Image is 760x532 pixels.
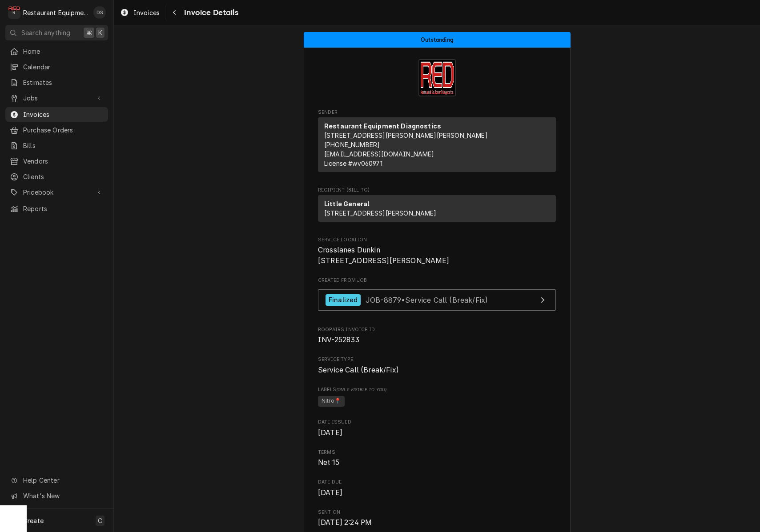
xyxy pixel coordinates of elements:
[93,6,106,19] div: DS
[23,62,104,72] span: Calendar
[5,138,108,153] a: Bills
[5,473,108,488] a: Go to Help Center
[5,154,108,168] a: Vendors
[318,518,372,527] span: [DATE] 2:24 PM
[23,78,104,87] span: Estimates
[318,117,556,176] div: Sender
[318,428,556,438] span: Date Issued
[93,6,106,19] div: Derek Stewart's Avatar
[318,109,556,116] span: Sender
[23,93,90,103] span: Jobs
[8,6,20,19] div: R
[318,517,556,528] span: Sent On
[366,295,488,304] span: JOB-8879 • Service Call (Break/Fix)
[318,117,556,172] div: Sender
[324,200,369,208] strong: Little General
[23,188,90,197] span: Pricebook
[5,44,108,59] a: Home
[318,366,399,374] span: Service Call (Break/Fix)
[318,109,556,176] div: Invoice Sender
[318,488,342,497] span: [DATE]
[324,150,434,158] a: [EMAIL_ADDRESS][DOMAIN_NAME]
[318,479,556,486] span: Date Due
[5,91,108,105] a: Go to Jobs
[318,457,556,468] span: Terms
[324,122,441,130] strong: Restaurant Equipment Diagnostics
[318,245,556,266] span: Service Location
[318,246,450,265] span: Crosslanes Dunkin [STREET_ADDRESS][PERSON_NAME]
[318,395,556,408] span: [object Object]
[318,449,556,468] div: Terms
[304,32,571,48] div: Status
[324,141,380,148] a: [PHONE_NUMBER]
[318,458,339,467] span: Net 15
[318,326,556,333] span: Roopairs Invoice ID
[318,195,556,222] div: Recipient (Bill To)
[326,294,361,306] div: Finalized
[318,386,556,393] span: Labels
[318,386,556,408] div: [object Object]
[318,236,556,266] div: Service Location
[318,356,556,375] div: Service Type
[318,277,556,284] span: Created From Job
[167,5,181,20] button: Navigate back
[318,488,556,498] span: Date Due
[318,449,556,456] span: Terms
[23,517,44,524] span: Create
[318,277,556,315] div: Created From Job
[421,37,453,43] span: Outstanding
[181,7,238,19] span: Invoice Details
[23,8,88,17] div: Restaurant Equipment Diagnostics
[117,5,163,20] a: Invoices
[318,428,342,437] span: [DATE]
[324,209,437,217] span: [STREET_ADDRESS][PERSON_NAME]
[318,187,556,194] span: Recipient (Bill To)
[133,8,160,17] span: Invoices
[23,110,104,119] span: Invoices
[5,123,108,137] a: Purchase Orders
[5,75,108,90] a: Estimates
[23,491,103,500] span: What's New
[5,488,108,503] a: Go to What's New
[23,476,103,485] span: Help Center
[5,25,108,40] button: Search anything⌘K
[336,387,386,392] span: (Only Visible to You)
[318,187,556,226] div: Invoice Recipient
[23,204,104,213] span: Reports
[318,365,556,376] span: Service Type
[8,6,20,19] div: Restaurant Equipment Diagnostics's Avatar
[318,479,556,498] div: Date Due
[86,28,92,37] span: ⌘
[318,509,556,516] span: Sent On
[318,289,556,311] a: View Job
[318,356,556,363] span: Service Type
[23,47,104,56] span: Home
[98,516,102,525] span: C
[324,160,382,167] span: License # wv060971
[324,132,488,139] span: [STREET_ADDRESS][PERSON_NAME][PERSON_NAME]
[318,336,360,344] span: INV-252833
[5,60,108,74] a: Calendar
[318,419,556,438] div: Date Issued
[318,335,556,345] span: Roopairs Invoice ID
[5,169,108,184] a: Clients
[23,125,104,135] span: Purchase Orders
[21,28,70,37] span: Search anything
[318,236,556,244] span: Service Location
[5,185,108,200] a: Go to Pricebook
[23,156,104,166] span: Vendors
[23,141,104,150] span: Bills
[98,28,102,37] span: K
[418,59,456,96] img: Logo
[5,107,108,122] a: Invoices
[318,509,556,528] div: Sent On
[318,396,345,407] span: Nitro📍
[5,201,108,216] a: Reports
[318,419,556,426] span: Date Issued
[318,195,556,225] div: Recipient (Bill To)
[318,326,556,345] div: Roopairs Invoice ID
[23,172,104,181] span: Clients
